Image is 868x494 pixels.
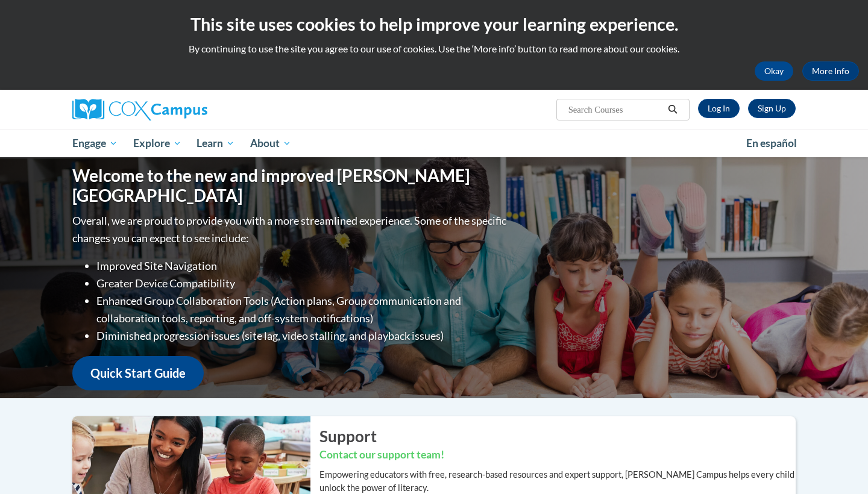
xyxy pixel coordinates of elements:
[664,102,682,117] button: Search
[64,130,125,157] a: Engage
[72,99,301,120] a: Cox Campus
[9,12,859,36] h2: This site uses cookies to help improve your learning experience.
[250,136,291,151] span: About
[72,212,509,247] p: Overall, we are proud to provide you with a more streamlined experience. Some of the specific cha...
[755,61,793,81] button: Okay
[96,292,509,327] li: Enhanced Group Collaboration Tools (Action plans, Group communication and collaboration tools, re...
[96,327,509,345] li: Diminished progression issues (site lag, video stalling, and playback issues)
[698,99,740,118] a: Log In
[96,257,509,275] li: Improved Site Navigation
[133,136,181,151] span: Explore
[9,42,859,55] p: By continuing to use the site you agree to our use of cookies. Use the ‘More info’ button to read...
[319,425,796,447] h2: Support
[72,166,509,206] h1: Welcome to the new and improved [PERSON_NAME][GEOGRAPHIC_DATA]
[567,102,664,117] input: Search Courses
[125,130,189,157] a: Explore
[189,130,242,157] a: Learn
[72,356,204,390] a: Quick Start Guide
[746,137,797,149] span: En español
[738,131,805,156] a: En español
[748,99,796,118] a: Register
[54,130,814,157] div: Main menu
[802,61,859,81] a: More Info
[72,99,207,120] img: Cox Campus
[319,448,796,463] h3: Contact our support team!
[197,136,234,151] span: Learn
[242,130,299,157] a: About
[96,275,509,292] li: Greater Device Compatibility
[72,136,118,151] span: Engage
